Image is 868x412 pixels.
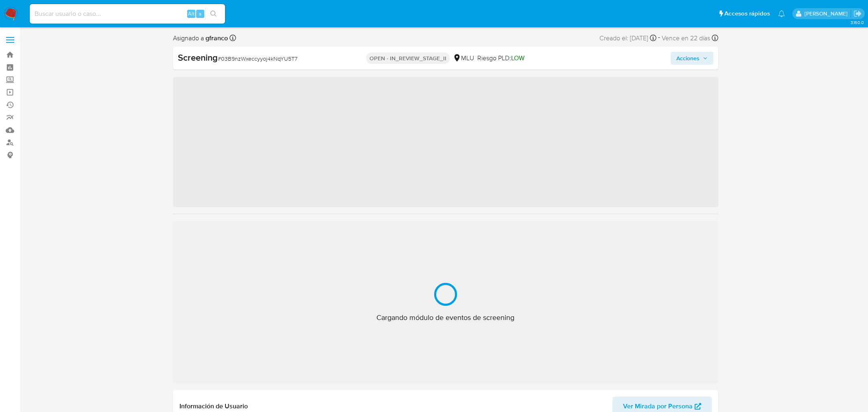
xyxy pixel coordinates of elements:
h1: Información de Usuario [179,402,248,410]
span: Riesgo PLD: [477,54,525,63]
button: Acciones [671,52,713,65]
span: Acciones [676,52,700,65]
input: Buscar usuario o caso... [30,9,225,19]
div: MLU [453,54,474,63]
p: giorgio.franco@mercadolibre.com [805,10,851,18]
span: Asignado a [173,34,228,43]
b: gfranco [204,33,228,43]
p: OPEN - IN_REVIEW_STAGE_II [366,53,450,64]
span: s [199,10,201,18]
span: LOW [511,53,525,63]
b: Screening [178,51,218,64]
span: # 03B9nzWxeccyyoj4kNqYU5T7 [218,55,297,63]
span: Alt [188,10,195,18]
a: Notificaciones [778,10,785,17]
button: search-icon [205,8,222,20]
span: ‌ [173,77,718,207]
div: Creado el: [DATE] [599,33,656,44]
a: Salir [853,9,862,18]
span: - [658,33,660,44]
span: Cargando módulo de eventos de screening [376,313,514,322]
span: Vence en 22 días [662,34,710,43]
span: Accesos rápidos [724,9,770,18]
